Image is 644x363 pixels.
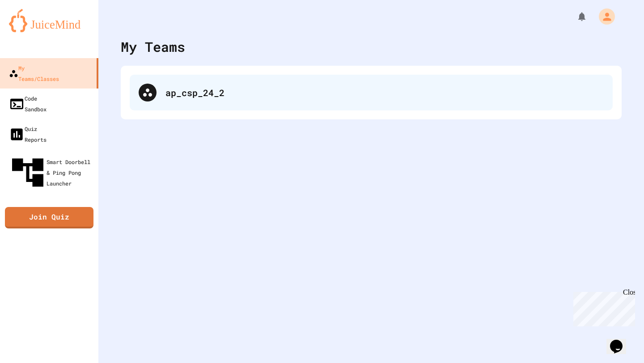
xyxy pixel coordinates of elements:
div: Quiz Reports [9,123,47,145]
div: My Notifications [560,9,589,24]
div: Code Sandbox [9,93,47,114]
div: My Teams/Classes [9,63,59,84]
div: Chat with us now!Close [4,4,62,57]
div: ap_csp_24_2 [165,86,604,99]
img: logo-orange.svg [9,9,89,32]
iframe: chat widget [606,327,635,354]
iframe: chat widget [570,288,635,326]
div: ap_csp_24_2 [130,75,613,110]
div: Smart Doorbell & Ping Pong Launcher [9,154,95,191]
a: Join Quiz [5,207,93,228]
div: My Teams [121,37,185,57]
div: My Account [589,6,617,27]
